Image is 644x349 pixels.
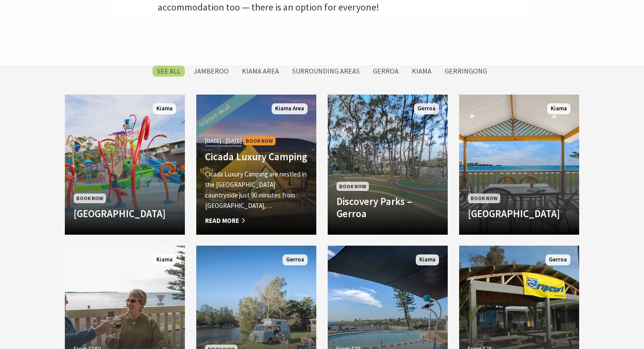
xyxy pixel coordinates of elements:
[468,208,570,220] h4: [GEOGRAPHIC_DATA]
[414,103,439,114] span: Gerroa
[65,95,185,235] a: Book Now [GEOGRAPHIC_DATA] Kiama
[328,95,448,235] a: Book Now Discovery Parks – Gerroa Gerroa
[196,95,316,235] a: Another Image Used [DATE] - [DATE] Book Now Cicada Luxury Camping Cicada Luxury Camping are nestl...
[440,66,492,77] label: Gerringong
[368,66,403,77] label: Gerroa
[237,66,283,77] label: Kiama Area
[547,103,570,114] span: Kiama
[545,254,570,265] span: Gerroa
[407,66,436,77] label: Kiama
[153,103,176,114] span: Kiama
[189,66,233,77] label: Jamberoo
[272,103,308,114] span: Kiama Area
[152,66,185,77] label: SEE All
[459,95,579,235] a: Book Now [GEOGRAPHIC_DATA] Kiama
[243,136,276,145] span: Book Now
[288,66,364,77] label: Surrounding Areas
[153,254,176,265] span: Kiama
[205,215,308,226] span: Read More
[336,195,439,219] h4: Discovery Parks – Gerroa
[283,254,308,265] span: Gerroa
[468,194,500,203] span: Book Now
[205,136,242,146] span: [DATE] - [DATE]
[74,194,106,203] span: Book Now
[416,254,439,265] span: Kiama
[74,208,176,220] h4: [GEOGRAPHIC_DATA]
[336,182,369,191] span: Book Now
[205,151,308,163] h4: Cicada Luxury Camping
[205,169,308,211] p: Cicada Luxury Camping are nestled in the [GEOGRAPHIC_DATA] countryside just 90 minutes from [GEOG...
